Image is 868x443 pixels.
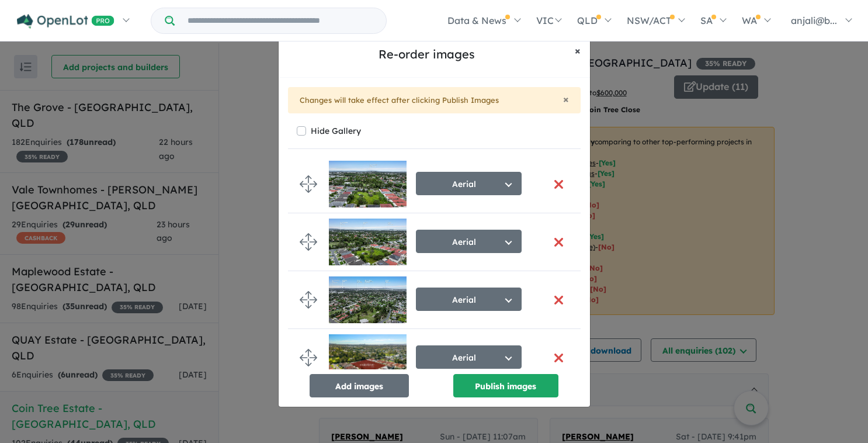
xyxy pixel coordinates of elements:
[300,233,317,251] img: drag.svg
[311,123,361,139] label: Hide Gallery
[329,161,407,207] img: Coin%20Tree%20Estate%20-%20Inala___1760420941_0.jpg
[416,288,522,311] button: Aerial
[563,92,569,106] span: ×
[563,94,569,105] button: Close
[453,374,558,397] button: Publish images
[575,44,581,57] span: ×
[416,230,522,253] button: Aerial
[329,219,407,265] img: Coin%20Tree%20Estate%20-%20Inala___1760420942.jpg
[310,374,409,397] button: Add images
[177,8,384,33] input: Try estate name, suburb, builder or developer
[288,46,565,63] h5: Re-order images
[300,349,317,366] img: drag.svg
[300,291,317,309] img: drag.svg
[329,334,407,381] img: Coin%20Tree%20Estate%20-%20Inala___1760420943.jpg
[329,276,407,323] img: Coin%20Tree%20Estate%20-%20Inala___1760420942_0.jpg
[17,14,114,29] img: Openlot PRO Logo White
[288,87,581,114] div: Changes will take effect after clicking Publish Images
[416,345,522,369] button: Aerial
[416,172,522,195] button: Aerial
[300,175,317,193] img: drag.svg
[791,15,837,26] span: anjali@b...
